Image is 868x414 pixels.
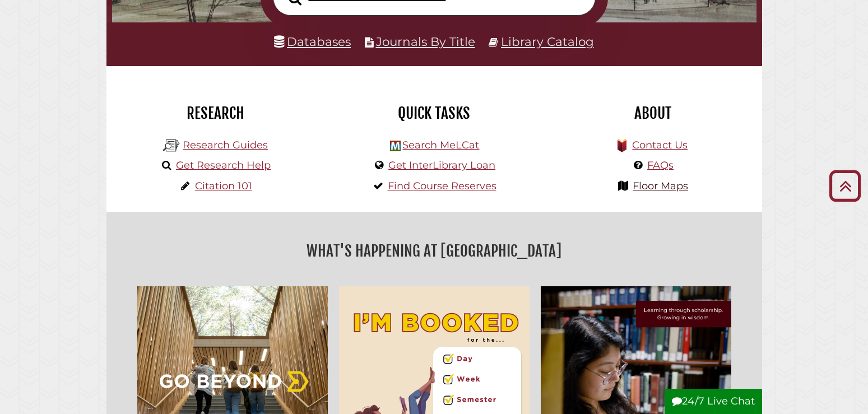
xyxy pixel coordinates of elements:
[376,34,475,49] a: Journals By Title
[333,104,535,123] h2: Quick Tasks
[274,34,351,49] a: Databases
[825,176,865,195] a: Back to Top
[390,141,401,151] img: Hekman Library Logo
[115,104,317,123] h2: Research
[647,159,674,171] a: FAQs
[402,139,479,151] a: Search MeLCat
[115,238,754,264] h2: What's Happening at [GEOGRAPHIC_DATA]
[501,34,594,49] a: Library Catalog
[633,180,688,192] a: Floor Maps
[388,180,496,192] a: Find Course Reserves
[632,139,688,151] a: Contact Us
[183,139,268,151] a: Research Guides
[388,159,495,171] a: Get InterLibrary Loan
[176,159,271,171] a: Get Research Help
[552,104,754,123] h2: About
[195,180,252,192] a: Citation 101
[163,137,180,154] img: Hekman Library Logo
